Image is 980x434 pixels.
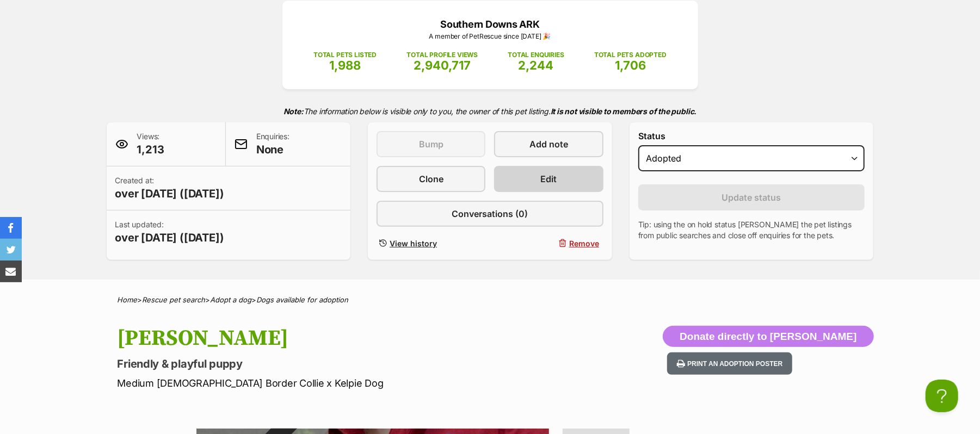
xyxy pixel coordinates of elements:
[569,238,599,249] span: Remove
[90,296,890,304] div: > > >
[377,235,485,251] a: View history
[115,186,224,201] span: over [DATE] ([DATE])
[377,166,485,192] a: Clone
[257,295,349,304] a: Dogs available for adoption
[299,17,682,32] p: Southern Downs ARK
[663,326,873,348] button: Donate directly to [PERSON_NAME]
[926,380,958,412] iframe: Help Scout Beacon - Open
[638,219,865,241] p: Tip: using the on hold status [PERSON_NAME] the pet listings from public searches and close off e...
[143,295,206,304] a: Rescue pet search
[118,376,578,390] p: Medium [DEMOGRAPHIC_DATA] Border Collie x Kelpie Dog
[406,50,478,60] p: TOTAL PROFILE VIEWS
[299,32,682,41] p: A member of PetRescue since [DATE] 🎉
[377,131,485,157] button: Bump
[551,107,697,116] strong: It is not visible to members of the public.
[107,100,874,122] p: The information below is visible only to you, the owner of this pet listing.
[115,219,224,245] p: Last updated:
[283,107,304,116] strong: Note:
[390,238,437,249] span: View history
[494,166,603,192] a: Edit
[414,58,471,72] span: 2,940,717
[722,191,781,204] span: Update status
[313,50,377,60] p: TOTAL PETS LISTED
[137,131,164,157] p: Views:
[615,58,646,72] span: 1,706
[638,184,865,210] button: Update status
[541,172,557,185] span: Edit
[137,142,164,157] span: 1,213
[452,207,528,220] span: Conversations (0)
[256,142,289,157] span: None
[118,295,138,304] a: Home
[419,138,443,151] span: Bump
[329,58,361,72] span: 1,988
[594,50,667,60] p: TOTAL PETS ADOPTED
[508,50,564,60] p: TOTAL ENQUIRIES
[118,326,578,351] h1: [PERSON_NAME]
[519,58,554,72] span: 2,244
[494,131,603,157] a: Add note
[419,172,443,185] span: Clone
[667,352,792,375] button: Print an adoption poster
[211,295,252,304] a: Adopt a dog
[638,131,865,141] label: Status
[256,131,289,157] p: Enquiries:
[529,138,568,151] span: Add note
[377,201,603,227] a: Conversations (0)
[494,235,603,251] button: Remove
[115,230,224,245] span: over [DATE] ([DATE])
[118,356,578,371] p: Friendly & playful puppy
[115,175,224,201] p: Created at:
